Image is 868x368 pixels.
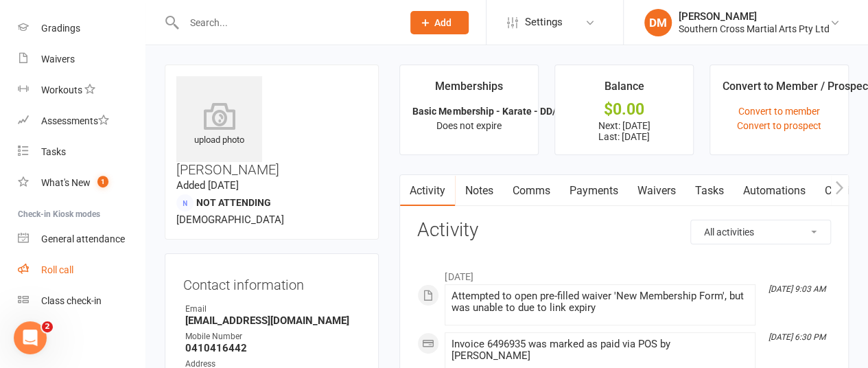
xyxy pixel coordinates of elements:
li: [DATE] [417,262,831,284]
a: Convert to prospect [737,120,821,131]
iframe: Intercom live chat [14,321,47,354]
a: Roll call [18,255,145,286]
span: Not Attending [196,197,271,208]
div: Waivers [41,54,75,65]
div: Balance [605,78,644,102]
a: Comms [502,175,559,207]
a: General attendance kiosk mode [18,224,145,255]
a: Class kiosk mode [18,286,145,317]
div: General attendance [41,233,125,244]
div: Roll call [41,264,73,275]
span: Settings [525,7,563,38]
div: Invoice 6496935 was marked as paid via POS by [PERSON_NAME] [451,338,749,362]
h3: Contact information [183,272,360,292]
p: Next: [DATE] Last: [DATE] [567,120,681,142]
div: Assessments [41,115,109,126]
h3: [PERSON_NAME] [176,76,367,177]
div: $0.00 [567,102,681,117]
a: Gradings [18,13,145,44]
div: Memberships [435,78,503,102]
strong: [EMAIL_ADDRESS][DOMAIN_NAME] [185,314,360,327]
div: Southern Cross Martial Arts Pty Ltd [679,23,830,35]
div: Class check-in [41,295,102,306]
span: 2 [42,321,53,332]
div: [PERSON_NAME] [679,10,830,23]
h3: Activity [417,220,831,241]
span: 1 [97,176,108,187]
span: [DEMOGRAPHIC_DATA] [176,214,284,226]
a: Assessments [18,106,145,137]
time: Added [DATE] [176,179,239,192]
a: Workouts [18,75,145,106]
div: Mobile Number [185,330,360,343]
a: Convert to member [738,106,820,117]
a: Activity [400,175,455,207]
div: DM [644,9,672,36]
i: [DATE] 6:30 PM [769,332,825,342]
div: Attempted to open pre-filled waiver 'New Membership Form', but was unable to due to link expiry [451,290,749,314]
a: Waivers [18,44,145,75]
div: Tasks [41,146,66,157]
div: upload photo [176,102,262,148]
a: Payments [559,175,627,207]
div: Gradings [41,23,80,34]
div: Workouts [41,84,82,95]
input: Search... [180,13,392,32]
span: Does not expire [436,120,502,131]
a: Tasks [685,175,733,207]
a: Tasks [18,137,145,168]
button: Add [410,11,469,34]
i: [DATE] 9:03 AM [769,284,825,294]
span: Add [434,17,451,28]
a: Notes [455,175,502,207]
a: What's New1 [18,168,145,198]
div: What's New [41,177,91,188]
strong: 0410416442 [185,342,360,354]
a: Automations [733,175,814,207]
a: Waivers [627,175,685,207]
strong: Basic Membership - Karate - DD/month [412,106,583,117]
div: Email [185,303,360,316]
